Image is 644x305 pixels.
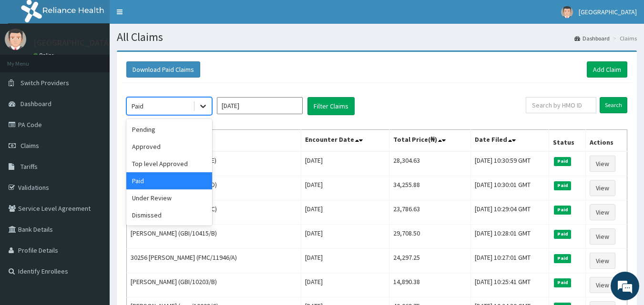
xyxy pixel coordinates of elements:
div: Under Review [126,189,212,207]
span: Switch Providers [20,79,69,87]
div: Chat with us now [50,53,160,66]
span: Paid [554,181,571,190]
span: Claims [20,141,39,150]
img: User Image [5,29,26,50]
td: 14,890.38 [389,273,470,297]
a: View [590,277,615,293]
div: Paid [132,101,143,111]
td: [PERSON_NAME] (GBI/10415/E) [127,151,301,176]
a: View [590,156,615,172]
td: [DATE] 10:28:01 GMT [470,225,549,249]
input: Search by HMO ID [526,97,596,113]
input: Select Month and Year [217,97,303,114]
button: Filter Claims [307,97,355,115]
span: Dashboard [20,99,51,108]
td: [DATE] [301,200,389,225]
span: Paid [554,157,571,166]
span: Paid [554,230,571,238]
th: Date Filed [470,130,549,152]
span: We're online! [55,92,132,188]
div: Minimize live chat window [156,5,179,28]
a: View [590,253,615,269]
td: 34,255.88 [389,176,470,200]
th: Name [127,130,301,152]
th: Encounter Date [301,130,389,152]
td: [DATE] 10:30:59 GMT [470,151,549,176]
td: [PERSON_NAME] (GBI/10415/C) [127,200,301,225]
span: Paid [554,278,571,287]
div: Pending [126,121,212,138]
td: [PERSON_NAME] (GBI/10203/B) [127,273,301,297]
td: 24,297.25 [389,249,470,273]
h1: All Claims [117,31,637,43]
img: User Image [561,6,573,18]
textarea: Type your message and hit 'Enter' [5,204,182,237]
th: Actions [585,130,627,152]
td: [DATE] 10:29:04 GMT [470,200,549,225]
td: [DATE] [301,151,389,176]
td: [DATE] [301,273,389,297]
input: Search [600,97,627,113]
th: Total Price(₦) [389,130,470,152]
a: View [590,180,615,196]
p: [GEOGRAPHIC_DATA] [33,39,112,47]
a: View [590,228,615,245]
td: [DATE] 10:25:41 GMT [470,273,549,297]
th: Status [549,130,585,152]
a: Dashboard [574,34,610,42]
td: [DATE] 10:30:01 GMT [470,176,549,200]
td: [PERSON_NAME] (GBI/10415/B) [127,225,301,249]
td: [DATE] [301,225,389,249]
button: Download Paid Claims [126,61,200,78]
span: [GEOGRAPHIC_DATA] [579,8,637,16]
div: Top level Approved [126,155,212,172]
span: Paid [554,206,571,214]
a: View [590,204,615,220]
td: [DATE] 10:27:01 GMT [470,249,549,273]
a: Online [33,52,56,59]
div: Approved [126,138,212,155]
td: 29,708.50 [389,225,470,249]
td: 28,304.63 [389,151,470,176]
span: Paid [554,254,571,263]
div: Paid [126,172,212,189]
img: d_794563401_company_1708531726252_794563401 [18,48,39,71]
td: [DATE] [301,176,389,200]
td: 23,786.63 [389,200,470,225]
div: Dismissed [126,207,212,224]
span: Tariffs [20,162,38,171]
td: [DATE] [301,249,389,273]
li: Claims [611,34,637,42]
td: [PERSON_NAME] (GBI/10415/D) [127,176,301,200]
a: Add Claim [587,61,627,78]
td: 30256 [PERSON_NAME] (FMC/11946/A) [127,249,301,273]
